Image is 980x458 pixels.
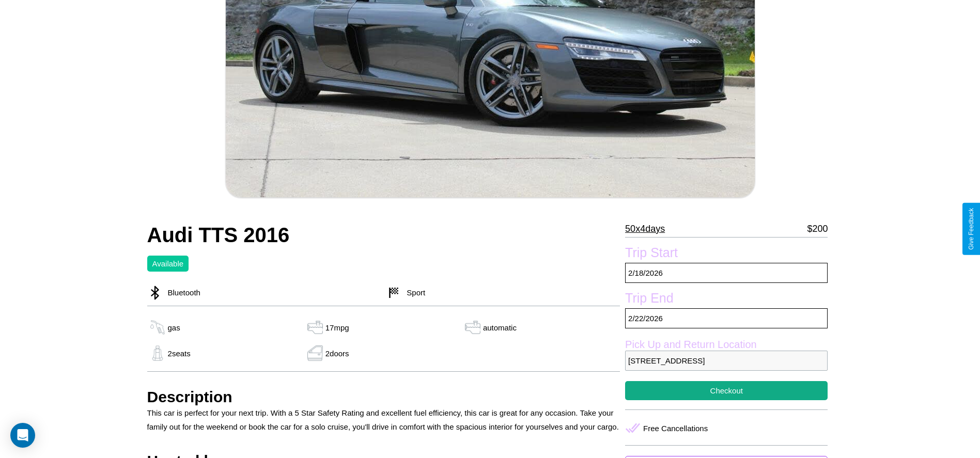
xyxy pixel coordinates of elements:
[625,381,828,400] button: Checkout
[168,321,180,335] p: gas
[625,339,828,351] label: Pick Up and Return Location
[305,320,325,335] img: gas
[147,345,168,361] img: gas
[147,406,620,434] p: This car is perfect for your next trip. With a 5 Star Safety Rating and excellent fuel efficiency...
[968,208,975,250] div: Give Feedback
[305,345,325,361] img: gas
[625,351,828,371] p: [STREET_ADDRESS]
[625,245,828,263] label: Trip Start
[625,291,828,308] label: Trip End
[625,263,828,283] p: 2 / 18 / 2026
[625,220,665,237] p: 50 x 4 days
[807,220,828,237] p: $ 200
[147,320,168,335] img: gas
[401,286,425,299] p: Sport
[147,224,620,247] h2: Audi TTS 2016
[152,257,184,271] p: Available
[325,346,349,360] p: 2 doors
[643,421,708,435] p: Free Cancellations
[462,320,483,335] img: gas
[147,388,620,406] h3: Description
[325,321,349,335] p: 17 mpg
[168,346,191,360] p: 2 seats
[163,286,200,299] p: Bluetooth
[625,308,828,328] p: 2 / 22 / 2026
[483,321,517,335] p: automatic
[10,423,35,448] div: Open Intercom Messenger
